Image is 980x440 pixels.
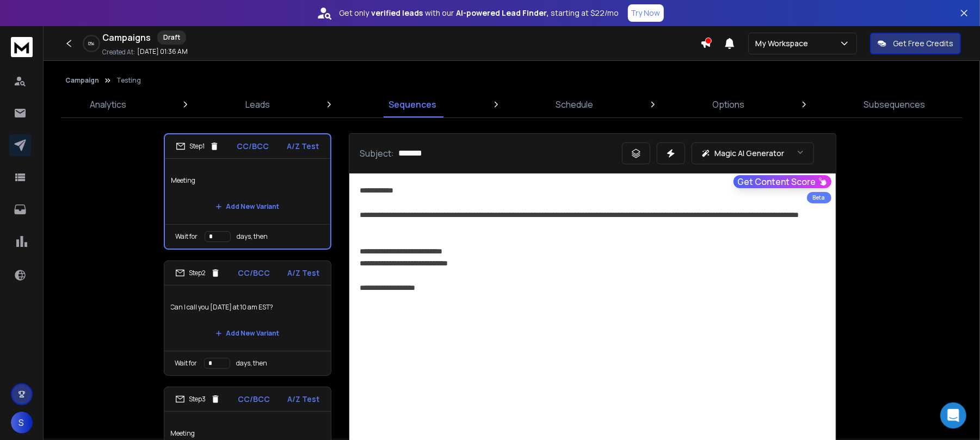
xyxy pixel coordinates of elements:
[864,98,925,111] p: Subsequences
[11,37,33,57] img: logo
[288,394,320,405] p: A/Z Test
[383,91,443,117] a: Sequences
[372,8,423,18] strong: verified leads
[712,98,744,111] p: Options
[89,40,95,47] p: 0 %
[171,292,324,323] p: Can I call you [DATE] at 10 am EST?
[102,48,135,57] p: Created At:
[164,261,331,376] li: Step2CC/BCCA/Z TestCan I call you [DATE] at 10 am EST?Add New VariantWait fordays, then
[237,232,268,241] p: days, then
[207,323,288,344] button: Add New Variant
[116,76,141,85] p: Testing
[287,141,319,152] p: A/Z Test
[239,91,276,117] a: Leads
[807,192,831,203] div: Beta
[288,268,320,278] p: A/Z Test
[940,402,966,429] div: Open Intercom Messenger
[237,141,269,152] p: CC/BCC
[628,4,664,22] button: Try Now
[164,133,331,250] li: Step1CC/BCCA/Z TestMeetingAdd New VariantWait fordays, then
[11,412,33,433] button: S
[340,8,619,18] p: Get only with our starting at $22/mo
[857,91,932,117] a: Subsequences
[893,38,953,49] p: Get Free Credits
[549,91,600,117] a: Schedule
[176,232,198,241] p: Wait for
[692,142,814,164] button: Magic AI Generator
[457,8,549,18] strong: AI-powered Lead Finder,
[175,394,220,404] div: Step 3
[238,268,270,278] p: CC/BCC
[171,165,324,196] p: Meeting
[175,268,220,278] div: Step 2
[175,359,198,368] p: Wait for
[870,33,961,54] button: Get Free Credits
[755,38,812,49] p: My Workspace
[176,141,219,151] div: Step 1
[631,8,661,18] p: Try Now
[102,31,151,44] h1: Campaigns
[556,98,593,111] p: Schedule
[389,98,437,111] p: Sequences
[65,76,99,85] button: Campaign
[137,47,188,56] p: [DATE] 01:36 AM
[360,147,395,160] p: Subject:
[207,196,288,218] button: Add New Variant
[706,91,751,117] a: Options
[238,394,270,405] p: CC/BCC
[237,359,268,368] p: days, then
[715,148,785,159] p: Magic AI Generator
[157,30,186,45] div: Draft
[245,98,270,111] p: Leads
[734,175,831,188] button: Get Content Score
[83,91,133,117] a: Analytics
[90,98,126,111] p: Analytics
